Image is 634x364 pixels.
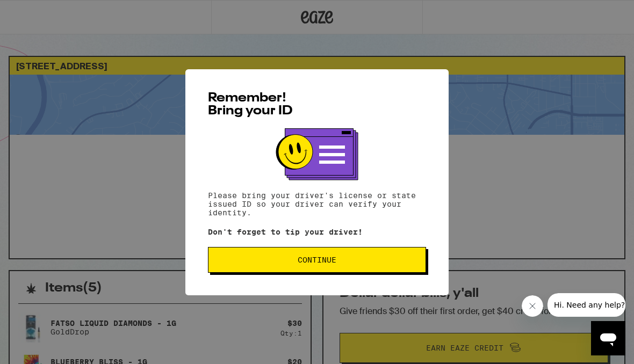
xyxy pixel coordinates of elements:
[208,247,426,273] button: Continue
[298,256,336,264] span: Continue
[522,295,543,317] iframe: Close message
[208,228,426,236] p: Don't forget to tip your driver!
[208,92,293,118] span: Remember! Bring your ID
[591,321,625,355] iframe: Button to launch messaging window
[547,293,625,317] iframe: Message from company
[208,191,426,217] p: Please bring your driver's license or state issued ID so your driver can verify your identity.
